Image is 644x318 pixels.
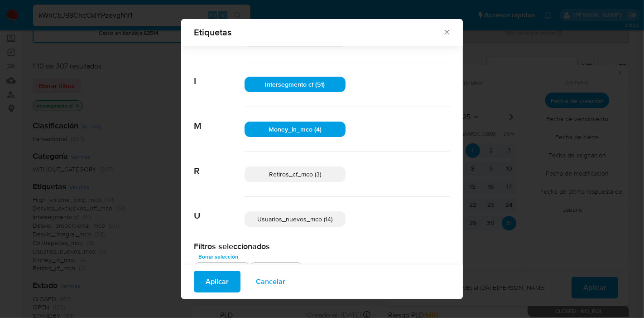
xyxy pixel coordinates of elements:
button: Cancelar [244,271,297,293]
span: M [194,107,245,132]
span: R [194,152,245,176]
span: U [194,197,245,221]
span: I [194,62,245,87]
div: Money_in_mco (4) [245,122,346,137]
span: Aplicar [206,272,229,292]
div: Retiros_cf_mco (3) [245,166,346,182]
div: Intersegmento cf (51) [245,77,346,92]
div: Usuarios_nuevos_mco (14) [245,211,346,227]
span: Cancelar [256,272,285,292]
span: Intersegmento cf (51) [265,80,325,89]
button: Cerrar [442,28,451,36]
span: Usuarios_nuevos_mco (14) [258,215,333,224]
span: Borrar selección [198,252,238,261]
span: Retiros_cf_mco (3) [269,170,321,179]
span: Money_in_mco (4) [269,125,322,134]
h2: Filtros seleccionados [194,241,450,251]
button: Borrar selección [194,251,243,262]
span: Etiquetas [194,28,442,37]
button: Aplicar [194,271,240,293]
